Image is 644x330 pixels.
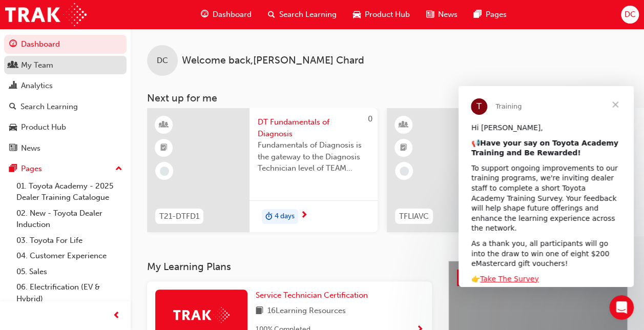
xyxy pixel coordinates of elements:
[12,205,127,233] a: 02. New - Toyota Dealer Induction
[267,305,346,318] span: 16 Learning Resources
[387,108,617,232] a: 0TFLIAVCToyota For Life In Action - Virtual ClassroomThis is a 90 minute virtual classroom sessio...
[213,9,252,20] span: Dashboard
[256,290,372,301] a: Service Technician Certification
[457,270,619,286] a: Latest NewsShow all
[621,6,639,24] button: DC
[400,141,407,155] span: booktick-icon
[4,97,127,116] a: Search Learning
[12,264,127,280] a: 05. Sales
[345,4,418,25] a: car-iconProduct Hub
[21,163,42,175] div: Pages
[131,92,644,104] h3: Next up for me
[474,8,482,21] span: pages-icon
[9,102,16,112] span: search-icon
[4,159,127,178] button: Pages
[4,56,127,75] a: My Team
[21,121,66,133] div: Product Hub
[9,61,17,70] span: people-icon
[426,8,434,21] span: news-icon
[21,142,40,154] div: News
[160,167,169,176] span: learningRecordVerb_NONE-icon
[4,33,127,159] button: DashboardMy TeamAnalyticsSearch LearningProduct HubNews
[193,4,260,25] a: guage-iconDashboard
[160,141,168,155] span: booktick-icon
[9,40,17,49] span: guage-icon
[459,86,634,287] iframe: Intercom live chat message
[400,118,407,132] span: learningResourceType_INSTRUCTOR_LED-icon
[438,9,458,20] span: News
[353,8,361,21] span: car-icon
[4,118,127,137] a: Product Hub
[4,35,127,54] a: Dashboard
[113,310,120,322] span: prev-icon
[300,211,308,220] span: next-icon
[12,248,127,264] a: 04. Customer Experience
[9,164,17,174] span: pages-icon
[21,80,53,92] div: Analytics
[157,55,168,67] span: DC
[173,307,230,323] img: Trak
[9,123,17,132] span: car-icon
[258,139,369,174] span: Fundamentals of Diagnosis is the gateway to the Diagnosis Technician level of TEAM Training and s...
[399,211,429,222] span: TFLIAVC
[368,114,372,123] span: 0
[147,261,432,273] h3: My Learning Plans
[12,233,127,249] a: 03. Toyota For Life
[21,59,53,71] div: My Team
[12,178,127,205] a: 01. Toyota Academy - 2025 Dealer Training Catalogue
[265,210,273,223] span: duration-icon
[258,116,369,139] span: DT Fundamentals of Diagnosis
[400,167,409,176] span: learningRecordVerb_NONE-icon
[159,211,199,222] span: T21-DTFD1
[9,81,17,91] span: chart-icon
[268,8,275,21] span: search-icon
[256,291,368,300] span: Service Technician Certification
[624,9,635,20] span: DC
[12,279,127,306] a: 06. Electrification (EV & Hybrid)
[20,101,78,113] div: Search Learning
[160,118,168,132] span: learningResourceType_INSTRUCTOR_LED-icon
[260,4,345,25] a: search-iconSearch Learning
[4,139,127,158] a: News
[256,305,263,318] span: book-icon
[275,211,295,222] span: 4 days
[365,9,410,20] span: Product Hub
[279,9,337,20] span: Search Learning
[115,162,122,176] span: up-icon
[486,9,507,20] span: Pages
[4,76,127,95] a: Analytics
[5,3,87,26] img: Trak
[466,4,515,25] a: pages-iconPages
[609,295,634,320] iframe: Intercom live chat
[201,8,209,21] span: guage-icon
[182,55,364,67] span: Welcome back , [PERSON_NAME] Chard
[147,108,378,232] a: 0T21-DTFD1DT Fundamentals of DiagnosisFundamentals of Diagnosis is the gateway to the Diagnosis T...
[9,144,17,153] span: news-icon
[418,4,466,25] a: news-iconNews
